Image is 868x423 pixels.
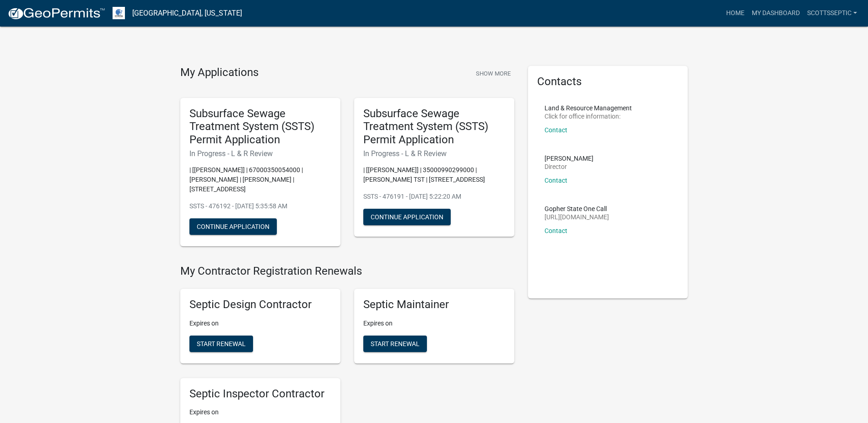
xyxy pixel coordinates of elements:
[545,105,632,111] p: Land & Resource Management
[197,340,246,347] span: Start Renewal
[363,209,451,225] button: Continue Application
[363,192,505,201] p: SSTS - 476191 - [DATE] 5:22:20 AM
[363,336,427,352] button: Start Renewal
[472,66,514,81] button: Show More
[537,75,679,88] h5: Contacts
[363,319,505,328] p: Expires on
[371,340,420,347] span: Start Renewal
[363,149,505,158] h6: In Progress - L & R Review
[545,227,567,234] a: Contact
[363,165,505,184] p: | [[PERSON_NAME]] | 35000990299000 | [PERSON_NAME] TST | [STREET_ADDRESS]
[545,126,567,134] a: Contact
[189,407,331,417] p: Expires on
[545,155,593,162] p: [PERSON_NAME]
[180,66,259,80] h4: My Applications
[189,319,331,328] p: Expires on
[132,5,242,21] a: [GEOGRAPHIC_DATA], [US_STATE]
[545,113,632,119] p: Click for office information:
[748,5,803,22] a: My Dashboard
[189,149,331,158] h6: In Progress - L & R Review
[545,163,593,170] p: Director
[189,107,331,146] h5: Subsurface Sewage Treatment System (SSTS) Permit Application
[189,336,253,352] button: Start Renewal
[803,5,861,22] a: scottsseptic
[189,387,331,401] h5: Septic Inspector Contractor
[545,177,567,184] a: Contact
[180,265,514,278] h4: My Contractor Registration Renewals
[363,298,505,311] h5: Septic Maintainer
[189,165,331,194] p: | [[PERSON_NAME]] | 67000350054000 | [PERSON_NAME] | [PERSON_NAME] | [STREET_ADDRESS]
[113,7,125,19] img: Otter Tail County, Minnesota
[363,107,505,146] h5: Subsurface Sewage Treatment System (SSTS) Permit Application
[722,5,748,22] a: Home
[545,206,609,212] p: Gopher State One Call
[545,214,609,220] p: [URL][DOMAIN_NAME]
[189,201,331,211] p: SSTS - 476192 - [DATE] 5:35:58 AM
[189,218,277,235] button: Continue Application
[189,298,331,311] h5: Septic Design Contractor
